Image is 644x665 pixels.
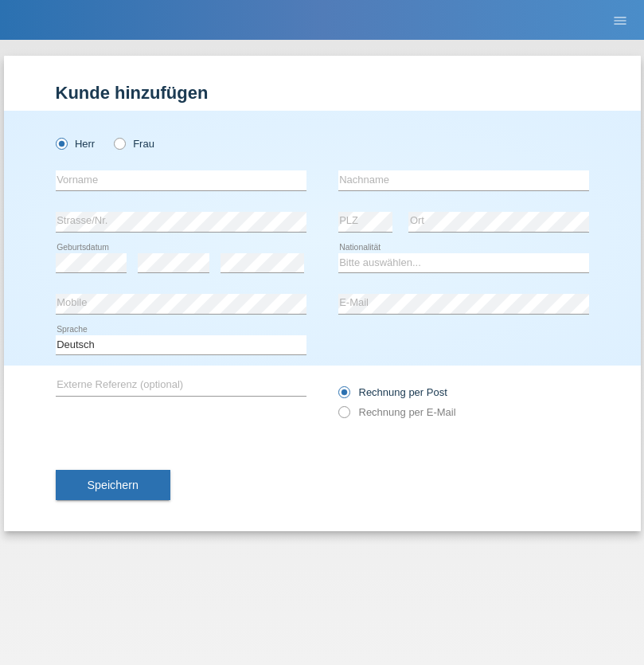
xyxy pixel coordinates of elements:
[56,83,589,103] h1: Kunde hinzufügen
[114,138,154,150] label: Frau
[338,386,447,398] label: Rechnung per Post
[88,479,139,491] span: Speichern
[338,386,349,406] input: Rechnung per Post
[56,470,170,500] button: Speichern
[338,406,456,418] label: Rechnung per E-Mail
[56,138,66,148] input: Herr
[114,138,124,148] input: Frau
[338,406,349,426] input: Rechnung per E-Mail
[604,15,636,25] a: menu
[612,13,628,29] i: menu
[56,138,96,150] label: Herr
